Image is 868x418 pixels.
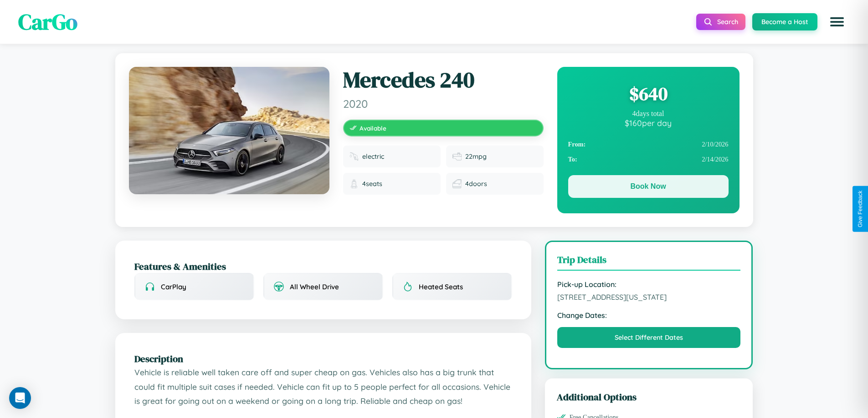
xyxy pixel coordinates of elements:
[568,81,729,106] div: $ 640
[465,152,487,161] span: 22 mpg
[129,67,329,194] img: Mercedes 240 2020
[696,14,745,30] button: Search
[134,260,512,273] h2: Features & Amenities
[568,175,729,198] button: Book Now
[465,180,487,188] span: 4 doors
[161,282,186,291] span: CarPlay
[857,191,863,227] div: Give Feedback
[452,179,462,188] img: Doors
[557,280,741,289] strong: Pick-up Location:
[557,292,741,302] span: [STREET_ADDRESS][US_STATE]
[349,179,359,188] img: Seats
[557,253,741,271] h3: Trip Details
[290,282,339,291] span: All Wheel Drive
[134,365,512,408] p: Vehicle is reliable well taken care off and super cheap on gas. Vehicles also has a big trunk tha...
[419,282,463,291] span: Heated Seats
[134,352,512,365] h2: Description
[824,9,850,35] button: Open menu
[343,97,544,111] span: 2020
[568,118,729,128] div: $ 160 per day
[568,156,577,163] strong: To:
[343,67,544,93] h1: Mercedes 240
[349,152,359,161] img: Fuel type
[362,152,384,161] span: electric
[568,152,729,167] div: 2 / 14 / 2026
[568,137,729,152] div: 2 / 10 / 2026
[9,387,31,409] div: Open Intercom Messenger
[360,124,386,132] span: Available
[717,18,738,26] span: Search
[752,13,817,30] button: Become a Host
[362,180,382,188] span: 4 seats
[557,311,741,320] strong: Change Dates:
[568,110,729,118] div: 4 days total
[452,152,462,161] img: Fuel efficiency
[568,141,586,148] strong: From:
[557,327,741,348] button: Select Different Dates
[557,390,741,403] h3: Additional Options
[18,7,77,37] span: CarGo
